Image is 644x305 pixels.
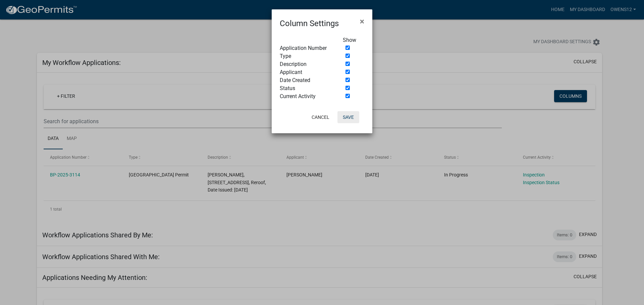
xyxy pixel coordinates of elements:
[275,84,338,92] div: Status
[360,17,364,26] span: ×
[306,111,335,123] button: Cancel
[275,92,338,100] div: Current Activity
[275,68,338,76] div: Applicant
[275,52,338,60] div: Type
[355,12,370,31] button: Close
[337,111,359,123] button: Save
[275,76,338,84] div: Date Created
[275,60,338,68] div: Description
[275,44,338,52] div: Application Number
[280,17,339,29] h4: Column Settings
[338,36,369,44] div: Show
